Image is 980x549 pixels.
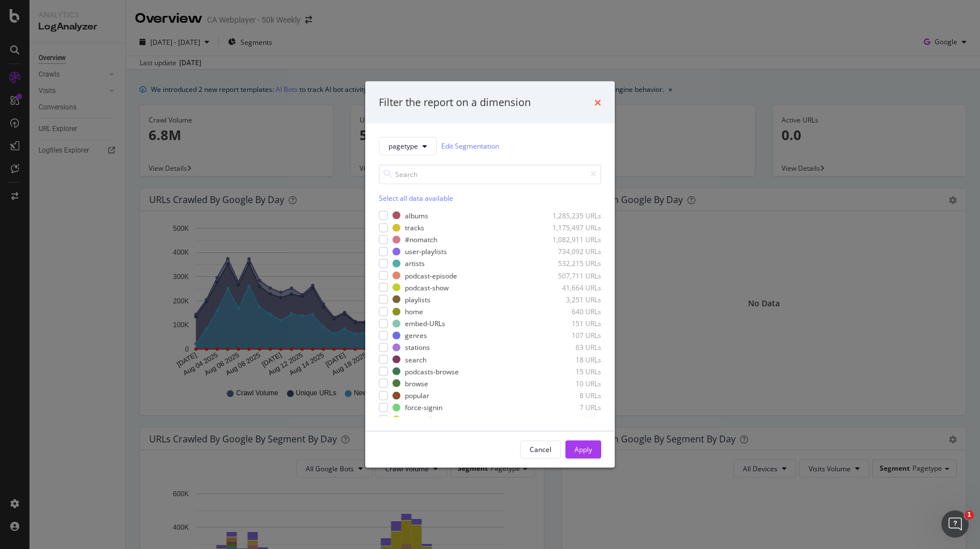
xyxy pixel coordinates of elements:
div: embed-URLs [405,319,445,328]
div: 1,082,911 URLs [546,235,601,244]
button: Apply [565,440,601,458]
div: Select all data available [379,193,601,202]
div: 734,092 URLs [546,247,601,256]
div: genres [405,331,427,340]
a: Edit Segmentation [441,140,499,152]
span: pagetype [388,141,418,151]
div: 1,285,235 URLs [546,210,601,220]
div: 3,251 URLs [546,294,601,304]
div: podcasts-browse [405,366,459,376]
div: signup-flows [405,415,445,424]
div: #nomatch [405,235,437,244]
div: 532,215 URLs [546,259,601,268]
div: Cancel [530,445,551,454]
div: home [405,307,423,316]
span: 1 [965,510,974,520]
div: 4 URLs [546,415,601,424]
iframe: Intercom live chat [941,510,969,538]
div: stations [405,343,430,352]
div: 63 URLs [546,343,601,352]
div: user-playlists [405,247,447,256]
button: Cancel [520,440,561,458]
div: 107 URLs [546,331,601,340]
div: 151 URLs [546,319,601,328]
input: Search [379,164,601,184]
div: playlists [405,294,430,304]
div: 507,711 URLs [546,271,601,280]
div: 7 URLs [546,403,601,412]
div: 1,175,497 URLs [546,223,601,233]
div: modal [365,82,615,468]
div: 18 URLs [546,354,601,364]
div: podcast-show [405,282,449,292]
div: 640 URLs [546,307,601,316]
div: tracks [405,223,424,233]
div: times [594,95,601,110]
div: search [405,354,426,364]
div: 15 URLs [546,366,601,376]
div: force-signin [405,403,442,412]
div: artists [405,259,425,268]
div: Filter the report on a dimension [379,95,531,110]
div: browse [405,378,428,388]
div: 10 URLs [546,378,601,388]
button: pagetype [379,137,437,155]
div: 8 URLs [546,391,601,400]
div: 41,664 URLs [546,282,601,292]
div: Apply [575,445,592,454]
div: popular [405,391,429,400]
div: albums [405,210,428,220]
div: podcast-episode [405,271,457,280]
